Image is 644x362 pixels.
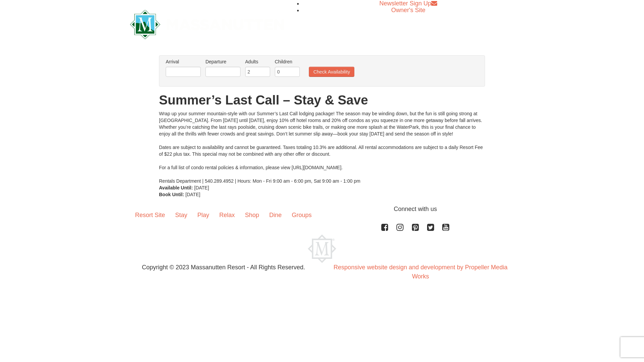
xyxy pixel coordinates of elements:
a: Shop [240,205,264,225]
a: Groups [287,205,317,225]
a: Resort Site [130,205,170,225]
img: Massanutten Resort Logo [130,10,284,39]
strong: Book Until: [159,192,184,197]
button: Check Availability [309,67,354,77]
a: Play [192,205,214,225]
label: Children [275,58,300,65]
div: Wrap up your summer mountain-style with our Summer’s Last Call lodging package! The season may be... [159,110,485,184]
a: Stay [170,205,192,225]
label: Arrival [166,58,201,65]
img: Massanutten Resort Logo [308,235,336,263]
label: Departure [205,58,240,65]
a: Massanutten Resort [130,16,284,31]
h1: Summer’s Last Call – Stay & Save [159,93,485,107]
p: Copyright © 2023 Massanutten Resort - All Rights Reserved. [125,263,322,272]
p: Connect with us [130,205,514,214]
label: Adults [245,58,270,65]
a: Owner's Site [391,7,425,13]
a: Dine [264,205,287,225]
strong: Available Until: [159,185,193,190]
span: [DATE] [186,192,200,197]
a: Relax [214,205,240,225]
a: Responsive website design and development by Propeller Media Works [333,264,507,280]
span: [DATE] [194,185,209,190]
